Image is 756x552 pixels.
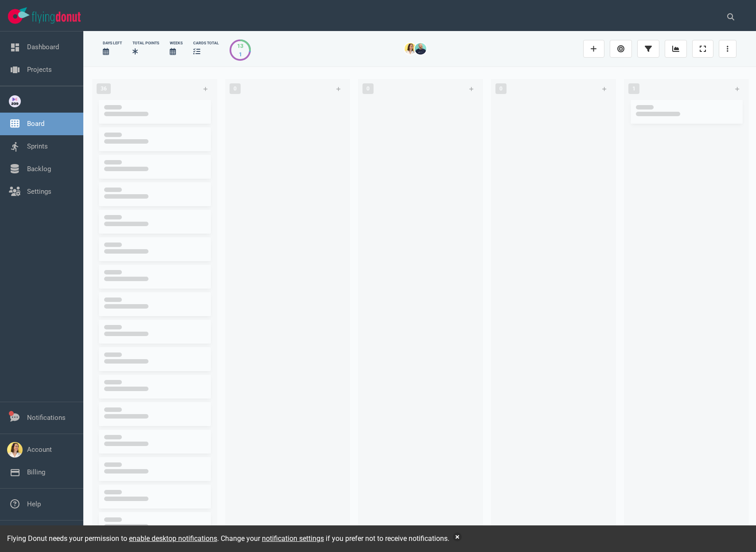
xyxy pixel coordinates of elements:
[97,83,111,94] span: 36
[27,468,45,476] a: Billing
[7,534,217,543] span: Flying Donut needs your permission to
[27,446,52,454] a: Account
[628,83,639,94] span: 1
[32,12,81,23] img: Flying Donut text logo
[27,142,48,150] a: Sprints
[27,43,59,51] a: Dashboard
[217,534,449,543] span: . Change your if you prefer not to receive notifications.
[170,40,183,46] div: Weeks
[262,534,324,543] a: notification settings
[405,43,416,55] img: 26
[495,83,507,94] span: 0
[103,40,122,46] div: days left
[237,50,243,59] div: 1
[27,414,66,422] a: Notifications
[129,534,217,543] a: enable desktop notifications
[27,66,52,74] a: Projects
[27,188,51,196] a: Settings
[27,165,51,173] a: Backlog
[27,500,41,508] a: Help
[27,120,44,128] a: Board
[132,40,159,46] div: Total Points
[193,40,219,46] div: cards total
[362,83,374,94] span: 0
[237,42,243,50] div: 13
[230,83,241,94] span: 0
[415,43,426,55] img: 26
